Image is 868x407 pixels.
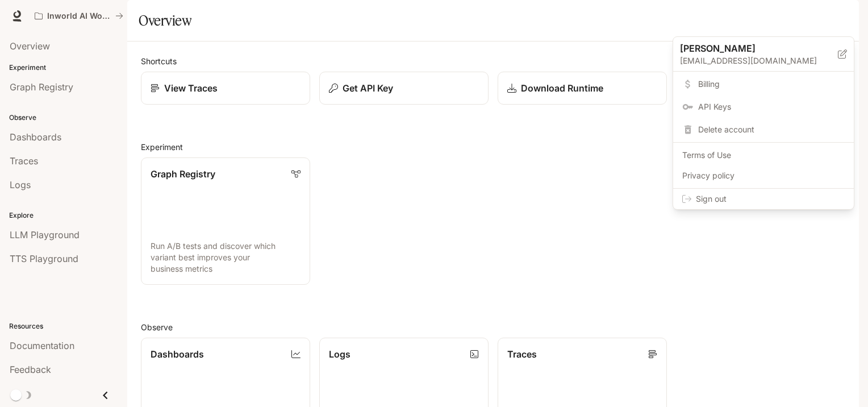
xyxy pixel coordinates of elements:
[675,165,852,186] a: Privacy policy
[696,193,845,205] span: Sign out
[698,124,845,135] span: Delete account
[680,55,838,67] p: [EMAIL_ADDRESS][DOMAIN_NAME]
[698,101,845,113] span: API Keys
[673,37,854,72] div: [PERSON_NAME][EMAIL_ADDRESS][DOMAIN_NAME]
[680,41,820,55] p: [PERSON_NAME]
[698,78,845,90] span: Billing
[682,149,845,161] span: Terms of Use
[675,97,852,117] a: API Keys
[682,170,845,181] span: Privacy policy
[675,145,852,165] a: Terms of Use
[673,189,854,209] div: Sign out
[675,74,852,94] a: Billing
[675,119,852,140] div: Delete account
